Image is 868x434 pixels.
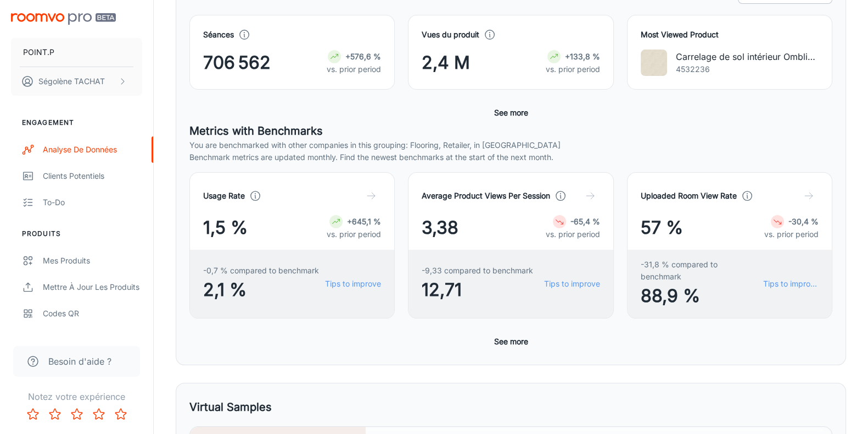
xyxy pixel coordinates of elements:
[490,332,533,351] button: See more
[422,190,550,202] h4: Average Product Views Per Session
[546,63,600,75] p: vs. prior period
[325,278,381,290] a: Tips to improve
[676,50,819,63] p: Carrelage de sol intérieur Ombline - [PERSON_NAME] rectifié - ton crème - 60x60 cm - ép. 9 mm
[327,228,381,240] p: vs. prior period
[11,13,116,25] img: Roomvo PRO Beta
[641,215,683,241] span: 57 %
[546,228,600,240] p: vs. prior period
[422,265,533,277] span: -9,33 compared to benchmark
[43,196,142,208] div: To-do
[347,217,381,226] strong: +645,1 %
[43,144,142,156] div: Analyse de données
[422,29,479,41] h4: Vues du produit
[544,278,600,290] a: Tips to improve
[641,259,759,283] span: -31,8 % compared to benchmark
[788,217,819,226] strong: -30,4 %
[565,52,600,61] strong: +133,8 %
[422,215,458,241] span: 3,38
[11,38,142,67] button: POINT.P
[203,29,234,41] h4: Séances
[22,403,44,425] button: Rate 1 star
[88,403,110,425] button: Rate 4 star
[203,265,319,277] span: -0,7 % compared to benchmark
[764,228,819,240] p: vs. prior period
[570,217,600,226] strong: -65,4 %
[48,355,111,368] span: Besoin d'aide ?
[11,67,142,96] button: Ségolène TACHAT
[763,278,819,290] a: Tips to improve
[490,103,533,123] button: See more
[9,390,144,403] p: Notez votre expérience
[189,139,832,151] p: You are benchmarked with other companies in this grouping: Flooring, Retailer, in [GEOGRAPHIC_DATA]
[66,403,88,425] button: Rate 3 star
[43,255,142,267] div: Mes produits
[422,277,533,303] span: 12,71
[203,277,319,303] span: 2,1 %
[422,50,470,76] span: 2,4 M
[43,170,142,182] div: Clients potentiels
[676,63,819,75] p: 4532236
[43,307,142,320] div: Codes QR
[641,190,737,202] h4: Uploaded Room View Rate
[203,190,245,202] h4: Usage Rate
[189,151,832,163] p: Benchmark metrics are updated monthly. Find the newest benchmarks at the start of the next month.
[38,75,105,87] p: Ségolène TACHAT
[345,52,381,61] strong: +576,6 %
[203,215,248,241] span: 1,5 %
[203,50,271,76] span: 706 562
[327,63,381,75] p: vs. prior period
[43,281,142,293] div: Mettre à jour les produits
[23,46,54,58] p: POINT.P
[641,283,759,309] span: 88,9 %
[641,29,819,41] h4: Most Viewed Product
[189,123,832,139] h5: Metrics with Benchmarks
[641,50,667,76] img: Carrelage de sol intérieur Ombline - grès cérame rectifié - ton crème - 60x60 cm - ép. 9 mm
[189,399,272,415] h5: Virtual Samples
[110,403,132,425] button: Rate 5 star
[44,403,66,425] button: Rate 2 star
